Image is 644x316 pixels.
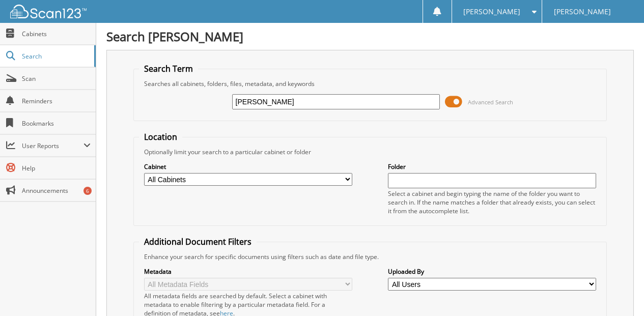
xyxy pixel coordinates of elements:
h1: Search [PERSON_NAME] [106,28,634,45]
div: Select a cabinet and begin typing the name of the folder you want to search in. If the name match... [388,189,596,215]
label: Folder [388,162,596,171]
span: Scan [22,74,91,83]
span: [PERSON_NAME] [554,9,611,15]
legend: Additional Document Filters [139,236,257,247]
span: Search [22,52,89,61]
span: Cabinets [22,30,91,38]
img: scan123-logo-white.svg [10,5,87,18]
label: Cabinet [144,162,352,171]
div: 6 [83,187,92,195]
span: Advanced Search [468,98,513,106]
span: User Reports [22,141,83,150]
span: [PERSON_NAME] [463,9,520,15]
span: Announcements [22,186,91,195]
div: Enhance your search for specific documents using filters such as date and file type. [139,252,601,261]
div: Optionally limit your search to a particular cabinet or folder [139,148,601,156]
span: Reminders [22,97,91,105]
span: Bookmarks [22,119,91,128]
legend: Search Term [139,63,198,74]
legend: Location [139,131,182,142]
div: Searches all cabinets, folders, files, metadata, and keywords [139,79,601,88]
label: Uploaded By [388,267,596,276]
label: Metadata [144,267,352,276]
span: Help [22,164,91,173]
